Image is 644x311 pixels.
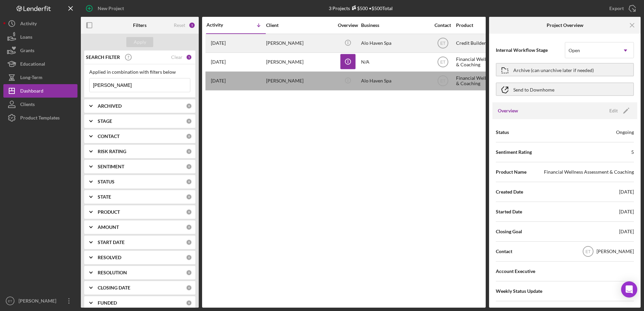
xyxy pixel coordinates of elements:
[186,164,192,170] div: 0
[619,188,634,195] div: [DATE]
[186,254,192,261] div: 0
[186,224,192,230] div: 0
[440,79,446,83] text: ET
[133,23,147,28] b: Filters
[513,64,594,76] div: Archive (can unarchive later if needed)
[98,285,130,290] b: CLOSING DATE
[605,106,632,116] button: Edit
[98,118,112,124] b: STAGE
[456,34,523,52] div: Credit Builder Secured Savings
[98,2,124,15] div: New Project
[211,40,226,46] time: 2025-09-17 14:49
[186,103,192,109] div: 0
[496,248,512,255] span: Contact
[619,208,634,215] div: [DATE]
[266,23,333,28] div: Client
[98,270,127,275] b: RESOLUTION
[585,249,591,254] text: ET
[211,78,226,83] time: 2024-10-18 02:48
[3,57,77,71] button: Educational
[186,133,192,139] div: 0
[98,224,119,230] b: AMOUNT
[361,23,428,28] div: Business
[20,71,42,86] div: Long-Term
[496,47,565,54] span: Internal Workflow Stage
[361,72,428,90] div: Alo Haven Spa
[266,34,333,52] div: [PERSON_NAME]
[3,17,77,30] button: Activity
[266,53,333,71] div: [PERSON_NAME]
[609,2,624,15] div: Export
[496,149,532,155] span: Sentiment Rating
[86,55,120,60] b: SEARCH FILTER
[98,300,117,306] b: FUNDED
[20,111,60,126] div: Product Templates
[186,194,192,200] div: 0
[496,63,634,76] button: Archive (can unarchive later if needed)
[98,134,120,139] b: CONTACT
[3,84,77,98] button: Dashboard
[17,294,61,309] div: [PERSON_NAME]
[20,98,35,113] div: Clients
[211,59,226,65] time: 2025-04-08 16:39
[496,129,509,136] span: Status
[20,57,45,72] div: Educational
[3,44,77,57] a: Grants
[89,69,190,75] div: Applied in combination with filters below
[3,294,77,308] button: ET[PERSON_NAME]
[496,228,522,235] span: Closing Goal
[616,129,634,136] div: Ongoing
[266,72,333,90] div: [PERSON_NAME]
[335,23,360,28] div: Overview
[496,188,523,195] span: Created Date
[174,23,185,28] div: Reset
[20,44,34,59] div: Grants
[456,53,523,71] div: Financial Wellness Assessment & Coaching
[350,5,368,11] div: $500
[3,98,77,111] button: Clients
[361,34,428,52] div: Alo Haven Spa
[20,30,32,45] div: Loans
[98,194,111,200] b: STATE
[513,83,554,95] div: Send to Downhome
[186,54,192,60] div: 1
[569,48,580,53] div: Open
[496,169,526,175] span: Product Name
[496,208,522,215] span: Started Date
[8,299,12,303] text: ET
[3,111,77,125] button: Product Templates
[186,300,192,306] div: 0
[20,84,43,99] div: Dashboard
[498,107,518,114] h3: Overview
[98,209,120,215] b: PRODUCT
[126,37,153,47] button: Apply
[186,285,192,291] div: 0
[20,17,37,32] div: Activity
[496,288,542,295] span: Weekly Status Update
[609,106,618,116] div: Edit
[98,255,121,260] b: RESOLVED
[186,179,192,185] div: 0
[186,148,192,154] div: 0
[547,23,583,28] b: Project Overview
[189,22,195,29] div: 1
[619,228,634,235] div: [DATE]
[98,149,126,154] b: RISK RATING
[134,37,146,47] div: Apply
[456,72,523,90] div: Financial Wellness Assessment & Coaching
[3,71,77,84] button: Long-Term
[186,118,192,124] div: 0
[361,53,428,71] div: N/A
[496,268,535,275] span: Account Executive
[621,281,637,298] div: Open Intercom Messenger
[3,30,77,44] button: Loans
[440,41,446,46] text: ET
[430,23,455,28] div: Contact
[171,55,183,60] div: Clear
